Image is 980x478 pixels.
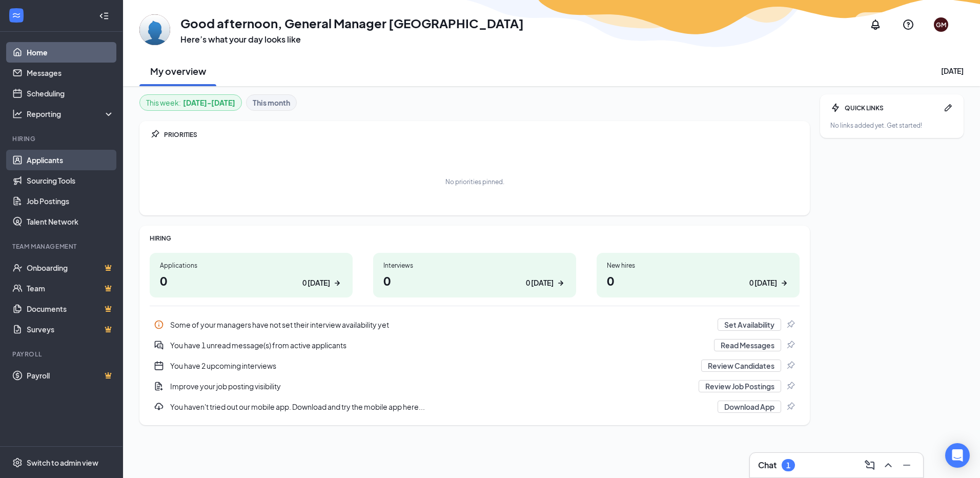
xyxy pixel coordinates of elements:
[27,298,114,319] a: DocumentsCrown
[99,11,109,21] svg: Collapse
[845,104,939,112] div: QUICK LINKS
[882,459,894,471] svg: ChevronUp
[945,443,970,468] div: Open Intercom Messenger
[936,21,946,29] div: GM
[864,459,876,471] svg: ComposeMessage
[150,396,800,417] div: You haven't tried out our mobile app. Download and try the mobile app here...
[941,66,964,76] div: [DATE]
[27,278,114,298] a: TeamCrown
[154,381,164,391] svg: DocumentAdd
[718,318,781,331] button: Set Availability
[785,320,795,330] svg: Pin
[899,457,915,473] button: Minimize
[27,365,114,386] a: PayrollCrown
[830,103,841,113] svg: Bolt
[170,361,695,371] div: You have 2 upcoming interviews
[786,461,790,470] div: 1
[170,320,711,330] div: Some of your managers have not set their interview availability yet
[943,103,953,113] svg: Pen
[12,242,112,251] div: Team Management
[383,272,566,289] h1: 0
[170,381,692,391] div: Improve your job posting visibility
[785,402,795,412] svg: Pin
[785,361,795,371] svg: Pin
[160,272,342,289] h1: 0
[183,97,235,108] b: [DATE] - [DATE]
[12,134,112,143] div: Hiring
[150,234,800,243] div: HIRING
[27,170,114,191] a: Sourcing Tools
[12,457,23,468] svg: Settings
[27,109,115,119] div: Reporting
[154,340,164,350] svg: DoubleChatActive
[302,277,330,288] div: 0 [DATE]
[607,261,789,270] div: New hires
[862,457,878,473] button: ComposeMessage
[869,18,882,31] svg: Notifications
[880,457,896,473] button: ChevronUp
[556,278,566,288] svg: ArrowRight
[12,109,23,119] svg: Analysis
[597,253,800,297] a: New hires00 [DATE]ArrowRight
[160,261,342,270] div: Applications
[150,396,800,417] a: DownloadYou haven't tried out our mobile app. Download and try the mobile app here...Download AppPin
[154,402,164,412] svg: Download
[607,272,789,289] h1: 0
[150,129,160,140] svg: Pin
[902,18,914,31] svg: QuestionInfo
[27,457,98,468] div: Switch to admin view
[779,278,789,288] svg: ArrowRight
[27,257,114,278] a: OnboardingCrown
[150,314,800,335] div: Some of your managers have not set their interview availability yet
[146,97,235,108] div: This week :
[27,42,114,63] a: Home
[27,63,114,83] a: Messages
[170,340,708,350] div: You have 1 unread message(s) from active applicants
[758,460,777,471] h3: Chat
[701,360,781,372] button: Review Candidates
[12,350,112,358] div: Payroll
[699,380,781,392] button: Review Job Postings
[150,314,800,335] a: InfoSome of your managers have not set their interview availability yetSet AvailabilityPin
[27,191,114,211] a: Job Postings
[27,83,114,104] a: Scheduling
[332,278,342,288] svg: ArrowRight
[383,261,566,270] div: Interviews
[150,355,800,376] div: You have 2 upcoming interviews
[150,335,800,355] div: You have 1 unread message(s) from active applicants
[27,319,114,340] a: SurveysCrown
[180,14,524,32] h1: Good afternoon, General Manager [GEOGRAPHIC_DATA]
[830,121,953,130] div: No links added yet. Get started!
[150,335,800,355] a: DoubleChatActiveYou have 1 unread message(s) from active applicantsRead MessagesPin
[164,130,800,139] div: PRIORITIES
[139,14,170,45] img: General Manager Broadway
[154,361,164,371] svg: CalendarNew
[901,459,913,471] svg: Minimize
[11,10,22,21] svg: WorkstreamLogo
[718,401,781,413] button: Download App
[714,339,781,351] button: Read Messages
[150,65,206,77] h2: My overview
[180,34,524,45] h3: Here’s what your day looks like
[150,376,800,396] div: Improve your job posting visibility
[27,211,114,232] a: Talent Network
[785,340,795,350] svg: Pin
[749,277,777,288] div: 0 [DATE]
[785,381,795,391] svg: Pin
[150,376,800,396] a: DocumentAddImprove your job posting visibilityReview Job PostingsPin
[170,402,711,412] div: You haven't tried out our mobile app. Download and try the mobile app here...
[154,320,164,330] svg: Info
[373,253,576,297] a: Interviews00 [DATE]ArrowRight
[526,277,554,288] div: 0 [DATE]
[27,150,114,170] a: Applicants
[150,253,353,297] a: Applications00 [DATE]ArrowRight
[253,97,290,108] b: This month
[150,355,800,376] a: CalendarNewYou have 2 upcoming interviewsReview CandidatesPin
[445,177,504,186] div: No priorities pinned.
